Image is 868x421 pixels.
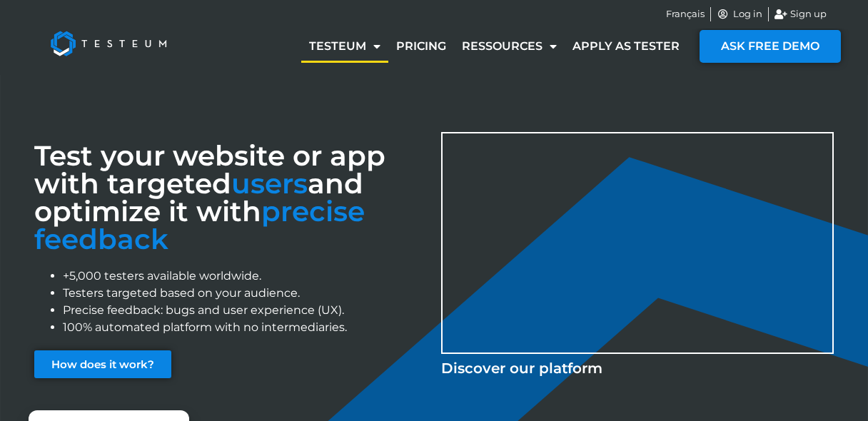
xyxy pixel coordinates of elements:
span: Log in [730,7,762,21]
li: Testers targeted based on your audience. [63,285,427,302]
nav: Menu [301,30,687,63]
a: Français [666,7,705,21]
a: How does it work? [34,350,171,378]
li: 100% automated platform with no intermediaries. [63,319,427,336]
span: Sign up [787,7,827,21]
a: Apply as tester [565,30,687,63]
a: ASK FREE DEMO [700,30,841,63]
span: ASK FREE DEMO [721,41,819,52]
a: Ressources [454,30,565,63]
h3: Test your website or app with targeted and optimize it with [34,142,427,253]
p: Discover our platform [441,357,834,379]
span: How does it work? [51,359,154,370]
li: +5,000 testers available worldwide. [63,268,427,285]
font: precise feedback [34,194,365,256]
a: Log in [717,7,762,21]
a: Pricing [388,30,454,63]
img: Testeum Logo - Application crowdtesting platform [34,15,183,72]
a: Sign up [774,7,827,21]
span: users [231,166,308,201]
li: Precise feedback: bugs and user experience (UX). [63,302,427,319]
a: Testeum [301,30,388,63]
